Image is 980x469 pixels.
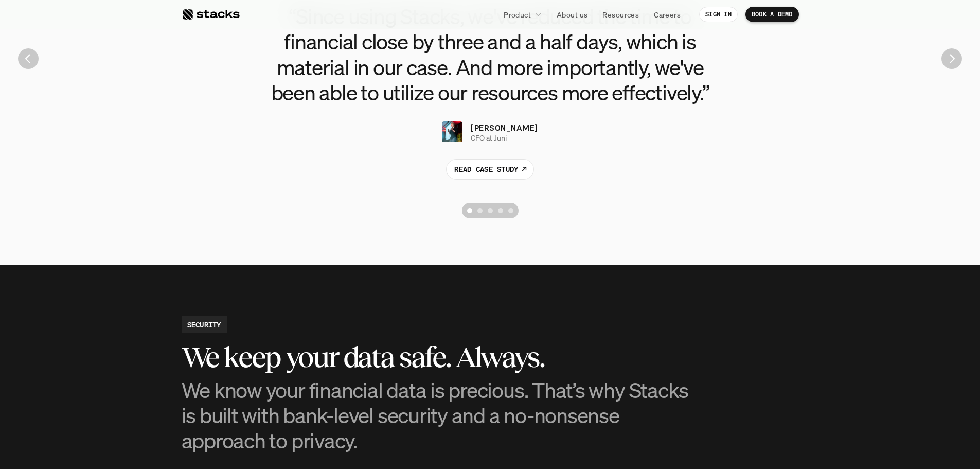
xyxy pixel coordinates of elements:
[475,203,485,218] button: Scroll to page 2
[752,11,793,18] p: BOOK A DEMO
[654,9,681,20] p: Careers
[596,5,645,24] a: Resources
[485,203,495,218] button: Scroll to page 3
[462,203,475,218] button: Scroll to page 1
[187,319,221,330] h2: SECURITY
[705,11,732,18] p: SIGN IN
[941,48,962,69] img: Next Arrow
[506,203,519,218] button: Scroll to page 5
[471,134,507,143] p: CFO at Juni
[699,7,738,22] a: SIGN IN
[182,341,696,373] h3: We keep your data safe. Always.
[121,196,167,203] a: Privacy Policy
[550,5,594,24] a: About us
[648,5,687,24] a: Careers
[18,48,39,69] img: Back Arrow
[454,164,518,175] p: READ CASE STUDY
[18,48,39,69] button: Previous
[182,377,696,454] p: We know your financial data is precious. That’s why Stacks is built with bank-level security and ...
[471,121,538,134] p: [PERSON_NAME]
[557,9,587,20] p: About us
[259,4,722,105] h3: “Since using Stacks, we've reduced the time to financial close by three and a half days, which is...
[941,48,962,69] button: Next
[745,7,799,22] a: BOOK A DEMO
[602,9,639,20] p: Resources
[504,9,531,20] p: Product
[495,203,506,218] button: Scroll to page 4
